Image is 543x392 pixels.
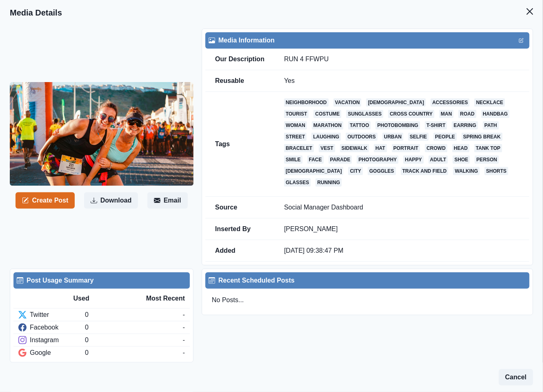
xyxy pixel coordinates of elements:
[374,144,387,152] a: hat
[314,110,341,118] a: costume
[85,323,182,332] div: 0
[319,144,335,152] a: vest
[274,49,530,70] td: RUN 4 FFWPU
[209,36,526,45] div: Media Information
[481,110,510,118] a: handbag
[85,335,182,345] div: 0
[453,167,480,175] a: walking
[16,192,75,209] button: Create Post
[485,167,508,175] a: shorts
[284,110,309,118] a: tourist
[392,144,420,152] a: portrait
[329,156,352,164] a: parade
[368,167,396,175] a: goggles
[401,167,449,175] a: track and field
[147,192,188,209] button: Email
[18,310,85,320] div: Twitter
[434,133,457,141] a: people
[85,310,182,320] div: 0
[408,133,429,141] a: selfie
[452,144,470,152] a: head
[429,156,448,164] a: adult
[85,348,182,358] div: 0
[73,294,129,303] div: Used
[205,197,274,218] td: Source
[284,98,329,107] a: neighborhood
[458,110,476,118] a: road
[10,82,194,185] img: mnd7wv3qhhtfzvkpgihk
[284,121,307,129] a: woman
[425,144,447,152] a: crowd
[205,70,274,92] td: Reusable
[357,156,398,164] a: photography
[346,110,383,118] a: sunglasses
[18,323,85,332] div: Facebook
[284,144,314,152] a: bracelet
[284,178,311,187] a: glasses
[474,98,505,107] a: necklace
[183,323,185,332] div: -
[516,36,526,45] button: Edit
[274,240,530,262] td: [DATE] 09:38:47 PM
[205,289,530,312] div: No Posts...
[284,133,307,141] a: street
[388,110,434,118] a: cross country
[439,110,454,118] a: man
[312,133,341,141] a: laughing
[183,335,185,345] div: -
[334,98,362,107] a: vacation
[129,294,185,303] div: Most Recent
[483,121,499,129] a: path
[183,310,185,320] div: -
[376,121,420,129] a: photobombing
[340,144,369,152] a: sidewalk
[348,121,371,129] a: tattoo
[205,92,274,197] td: Tags
[84,192,138,209] button: Download
[312,121,343,129] a: marathon
[307,156,324,164] a: face
[205,240,274,262] td: Added
[474,144,502,152] a: tank top
[522,3,538,20] button: Close
[366,98,426,107] a: [DEMOGRAPHIC_DATA]
[284,203,520,212] p: Social Manager Dashboard
[284,225,338,232] a: [PERSON_NAME]
[209,276,526,285] div: Recent Scheduled Posts
[453,156,470,164] a: shoe
[183,348,185,358] div: -
[205,49,274,70] td: Our Description
[462,133,503,141] a: spring break
[17,276,187,285] div: Post Usage Summary
[316,178,342,187] a: running
[205,218,274,240] td: Inserted By
[18,335,85,345] div: Instagram
[284,156,303,164] a: smile
[348,167,363,175] a: city
[383,133,403,141] a: urban
[425,121,447,129] a: t-shirt
[431,98,470,107] a: accessories
[403,156,423,164] a: happy
[475,156,499,164] a: person
[346,133,377,141] a: outdoors
[452,121,478,129] a: earring
[274,70,530,92] td: Yes
[284,167,344,175] a: [DEMOGRAPHIC_DATA]
[18,348,85,358] div: Google
[499,369,533,385] button: Cancel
